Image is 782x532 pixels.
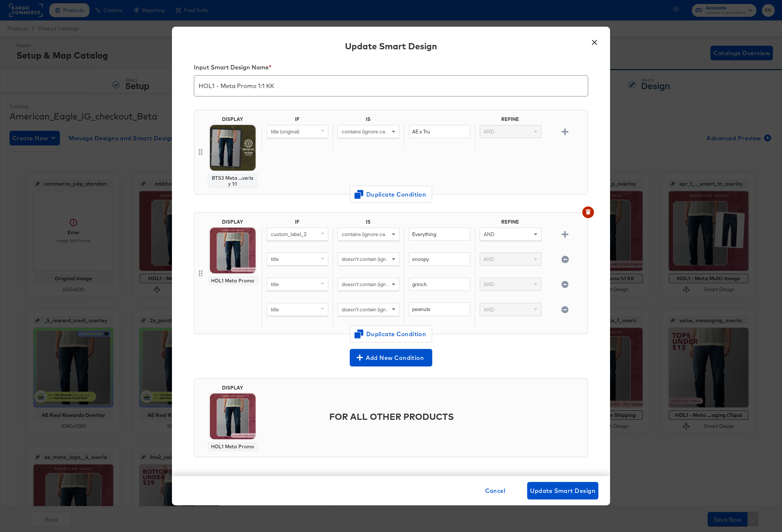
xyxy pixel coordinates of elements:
span: custom_label_2 [271,231,307,237]
img: UGtXSjRvjb1ZfrePu4J0wA.jpg [210,394,256,439]
span: title [271,256,279,262]
button: Update Smart Design [527,482,598,499]
span: title (original) [271,128,299,135]
div: IF [262,219,333,228]
span: Duplicate Condition [356,189,426,199]
button: Add New Condition [350,349,432,366]
div: FOR ALL OTHER PRODUCTS [262,399,584,434]
span: doesn't contain (ignore case) [342,306,407,313]
div: HOL1 Meta Promo [211,444,254,449]
span: AND [484,128,494,135]
span: contains (ignore case) [342,128,392,135]
img: _CMHCEGmJawQXdiqcOdFaw.jpg [210,125,256,171]
span: Cancel [485,486,506,496]
div: HOL1 Meta Promo [211,278,254,284]
span: AND [484,281,494,288]
input: Enter value [409,228,470,241]
div: DISPLAY [222,116,243,122]
span: Add New Condition [353,353,429,363]
span: Update Smart Design [530,486,595,496]
input: Enter value [409,303,470,316]
button: × [588,34,601,47]
div: DISPLAY [222,219,243,225]
div: IF [262,116,333,125]
span: AND [484,306,494,313]
span: title [271,281,279,288]
div: Update Smart Design [345,40,437,52]
input: Enter value [409,278,470,291]
button: Duplicate Condition [350,186,432,203]
div: IS [333,219,403,228]
input: Enter value [409,252,470,266]
div: IS [333,116,403,125]
div: REFINE [475,116,545,125]
div: BTS3 Meta ...verlay 1:1 [211,175,254,187]
div: REFINE [475,219,545,228]
span: contains (ignore case) [342,231,392,237]
div: DISPLAY [222,385,243,391]
input: My smart design [194,73,588,93]
button: Cancel [482,482,509,499]
input: Enter value [409,125,470,138]
img: UGtXSjRvjb1ZfrePu4J0wA.jpg [210,228,256,273]
span: doesn't contain (ignore case) [342,281,407,288]
span: AND [484,256,494,262]
div: Input Smart Design Name [194,64,588,74]
span: AND [484,231,494,237]
span: doesn't contain (ignore case) [342,256,407,262]
span: title [271,306,279,313]
span: Duplicate Condition [356,329,426,339]
button: Duplicate Condition [350,325,432,343]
